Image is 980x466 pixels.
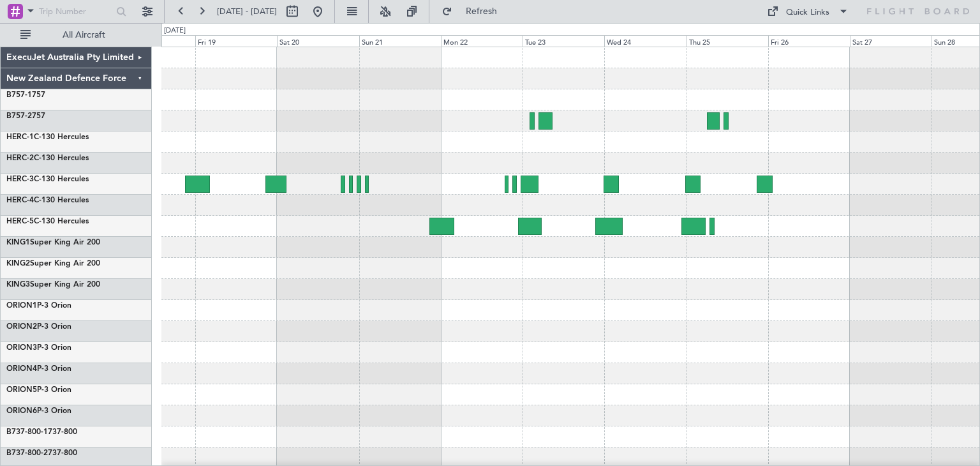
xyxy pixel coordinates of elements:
[768,35,850,47] div: Fri 26
[164,26,186,36] div: [DATE]
[6,386,71,394] a: ORION5P-3 Orion
[6,239,100,246] a: KING1Super King Air 200
[6,176,34,183] span: HERC-3
[6,323,37,331] span: ORION2
[6,197,34,204] span: HERC-4
[6,365,71,373] a: ORION4P-3 Orion
[455,7,509,16] span: Refresh
[441,35,523,47] div: Mon 22
[6,112,32,120] span: B757-2
[6,344,71,352] a: ORION3P-3 Orion
[6,323,71,331] a: ORION2P-3 Orion
[850,35,932,47] div: Sat 27
[33,31,135,40] span: All Aircraft
[217,6,277,17] span: [DATE] - [DATE]
[6,91,45,99] a: B757-1757
[359,35,441,47] div: Sun 21
[39,2,112,21] input: Trip Number
[6,428,48,436] span: B737-800-1
[786,6,829,19] div: Quick Links
[6,281,100,289] a: KING3Super King Air 200
[6,407,37,415] span: ORION6
[6,176,89,183] a: HERC-3C-130 Hercules
[6,91,32,99] span: B757-1
[6,218,34,225] span: HERC-5
[6,428,77,436] a: B737-800-1737-800
[6,197,89,204] a: HERC-4C-130 Hercules
[6,407,71,415] a: ORION6P-3 Orion
[6,365,37,373] span: ORION4
[6,154,34,162] span: HERC-2
[6,302,37,310] span: ORION1
[195,35,277,47] div: Fri 19
[14,25,138,45] button: All Aircraft
[6,449,77,457] a: B737-800-2737-800
[6,344,37,352] span: ORION3
[6,260,30,267] span: KING2
[6,133,89,141] a: HERC-1C-130 Hercules
[6,386,37,394] span: ORION5
[6,218,89,225] a: HERC-5C-130 Hercules
[6,154,89,162] a: HERC-2C-130 Hercules
[6,281,30,289] span: KING3
[761,1,855,22] button: Quick Links
[436,1,512,22] button: Refresh
[6,449,48,457] span: B737-800-2
[6,112,45,120] a: B757-2757
[6,133,34,141] span: HERC-1
[6,239,30,246] span: KING1
[277,35,359,47] div: Sat 20
[523,35,604,47] div: Tue 23
[6,302,71,310] a: ORION1P-3 Orion
[604,35,686,47] div: Wed 24
[6,260,100,267] a: KING2Super King Air 200
[687,35,768,47] div: Thu 25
